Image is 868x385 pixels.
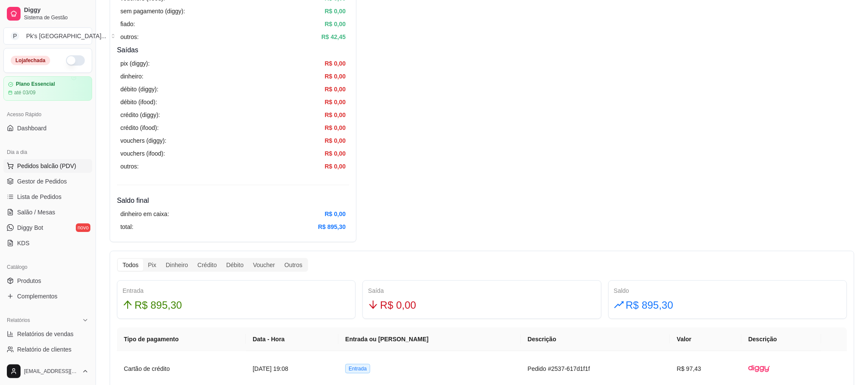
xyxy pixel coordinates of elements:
[677,364,735,373] article: R$ 97,43
[325,123,346,132] article: R$ 0,00
[3,327,92,341] a: Relatórios de vendas
[118,259,143,271] div: Todos
[124,364,239,373] article: Cartão de crédito
[3,260,92,274] div: Catálogo
[120,6,185,16] article: sem pagamento (diggy):
[3,190,92,204] a: Lista de Pedidos
[345,364,370,373] span: Entrada
[280,259,307,271] div: Outros
[614,300,624,310] span: rise
[120,72,144,81] article: dinheiro:
[143,259,161,271] div: Pix
[11,56,50,65] div: Loja fechada
[221,259,248,271] div: Débito
[3,145,92,159] div: Dia a dia
[3,236,92,250] a: KDS
[325,19,346,29] article: R$ 0,00
[325,149,346,158] article: R$ 0,00
[24,14,89,21] span: Sistema de Gestão
[17,162,76,170] span: Pedidos balcão (PDV)
[325,84,346,94] article: R$ 0,00
[3,108,92,121] div: Acesso Rápido
[748,358,770,379] img: diggy
[3,76,92,101] a: Plano Essencialaté 03/09
[17,223,43,232] span: Diggy Bot
[325,6,346,16] article: R$ 0,00
[325,97,346,107] article: R$ 0,00
[120,84,159,94] article: débito (diggy):
[120,149,165,158] article: vouchers (ifood):
[325,59,346,68] article: R$ 0,00
[17,177,67,186] span: Gestor de Pedidos
[120,123,159,132] article: crédito (ifood):
[26,32,106,40] div: Pk's [GEOGRAPHIC_DATA] ...
[120,162,139,171] article: outros:
[368,286,596,295] div: Saída
[325,209,346,219] article: R$ 0,00
[193,259,221,271] div: Crédito
[117,45,349,55] h4: Saídas
[66,55,85,66] button: Alterar Status
[380,297,416,313] span: R$ 0,00
[123,300,133,310] span: arrow-up
[16,81,55,87] article: Plano Essencial
[120,32,139,42] article: outros:
[17,124,47,132] span: Dashboard
[3,121,92,135] a: Dashboard
[3,174,92,188] a: Gestor de Pedidos
[3,343,92,356] a: Relatório de clientes
[117,328,246,351] th: Tipo de pagamento
[17,330,74,338] span: Relatórios de vendas
[24,368,78,375] span: [EMAIL_ADDRESS][DOMAIN_NAME]
[3,205,92,219] a: Salão / Mesas
[3,289,92,303] a: Complementos
[120,59,150,68] article: pix (diggy):
[17,208,55,217] span: Salão / Mesas
[248,259,280,271] div: Voucher
[24,6,89,14] span: Diggy
[321,32,346,42] article: R$ 42,45
[7,317,30,324] span: Relatórios
[325,136,346,145] article: R$ 0,00
[123,286,350,295] div: Entrada
[614,286,841,295] div: Saldo
[161,259,193,271] div: Dinheiro
[338,328,521,351] th: Entrada ou [PERSON_NAME]
[120,222,133,232] article: total:
[11,32,19,40] span: P
[325,72,346,81] article: R$ 0,00
[325,162,346,171] article: R$ 0,00
[3,274,92,288] a: Produtos
[14,89,36,96] article: até 03/09
[120,209,169,219] article: dinheiro em caixa:
[120,110,160,120] article: crédito (diggy):
[117,196,349,206] h4: Saldo final
[742,328,821,351] th: Descrição
[135,297,182,313] span: R$ 895,30
[3,221,92,235] a: Diggy Botnovo
[17,345,72,354] span: Relatório de clientes
[3,3,92,24] a: DiggySistema de Gestão
[626,297,673,313] span: R$ 895,30
[325,110,346,120] article: R$ 0,00
[670,328,742,351] th: Valor
[3,361,92,382] button: [EMAIL_ADDRESS][DOMAIN_NAME]
[120,19,135,29] article: fiado:
[120,136,166,145] article: vouchers (diggy):
[246,328,338,351] th: Data - Hora
[17,277,41,285] span: Produtos
[253,364,332,373] article: [DATE] 19:08
[17,192,62,201] span: Lista de Pedidos
[318,222,346,232] article: R$ 895,30
[17,292,57,301] span: Complementos
[368,300,378,310] span: arrow-down
[17,239,30,247] span: KDS
[120,97,157,107] article: débito (ifood):
[521,328,670,351] th: Descrição
[3,159,92,173] button: Pedidos balcão (PDV)
[3,27,92,45] button: Select a team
